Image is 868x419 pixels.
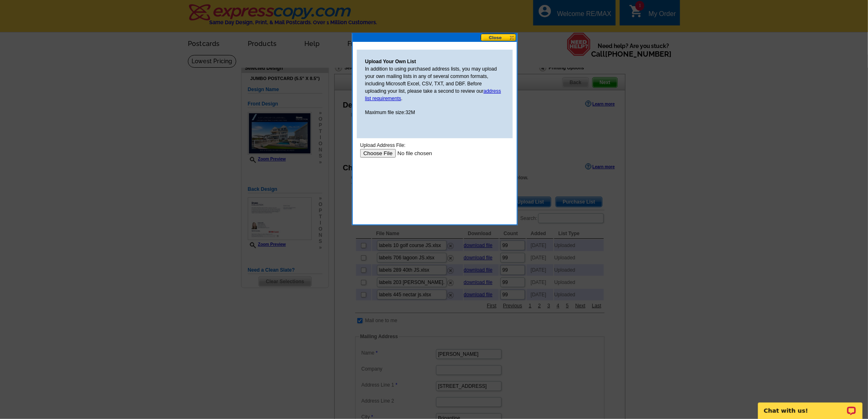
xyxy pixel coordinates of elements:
div: Upload Address File: [3,3,153,11]
span: 32M [406,110,415,115]
p: Maximum file size: [365,109,505,116]
p: In addition to using purchased address lists, you may upload your own mailing lists in any of sev... [365,65,505,102]
strong: Upload Your Own List [365,59,416,64]
iframe: LiveChat chat widget [753,393,868,419]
